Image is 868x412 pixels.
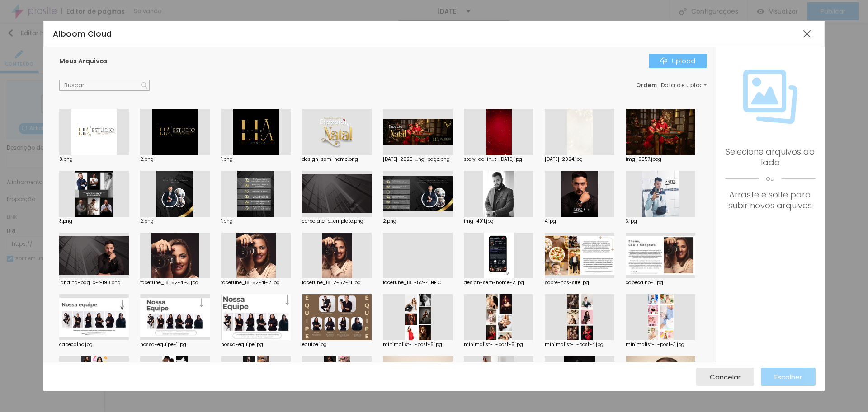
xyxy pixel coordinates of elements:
[302,281,372,285] div: facetune_18...2-52-41.jpg
[660,57,695,65] div: Upload
[545,342,614,347] div: minimalist-...-post-4.jpg
[221,342,291,347] div: nossa-equipe.jpg
[649,54,707,68] button: IconeUpload
[59,219,129,224] div: 3.png
[545,157,614,162] div: [DATE]-2024.jpg
[302,219,372,224] div: corporate-b...emplate.png
[626,342,695,347] div: minimalist-...-post-3.jpg
[743,70,797,124] img: Icone
[53,28,112,39] span: Alboom Cloud
[725,146,816,211] div: Selecione arquivos ao lado Arraste e solte para subir novos arquivos
[626,281,695,285] div: cabecalho-1.jpg
[59,80,150,91] input: Buscar
[141,82,147,89] img: Icone
[545,281,614,285] div: sobre-nos-site.jpg
[383,342,453,347] div: minimalist-...-post-6.jpg
[636,81,657,89] span: Ordem
[761,368,816,386] button: Escolher
[626,157,695,162] div: img_9557.jpeg
[140,342,210,347] div: nossa-equipe-1.jpg
[383,157,453,162] div: [DATE]-2025-...ng-page.png
[140,219,210,224] div: 2.png
[302,342,372,347] div: equipe.jpg
[302,157,372,162] div: design-sem-nome.png
[626,219,695,224] div: 3.jpg
[464,157,533,162] div: story-do-in...z-[DATE].jpg
[59,56,108,66] span: Meus Arquivos
[661,83,708,88] span: Data de upload
[464,342,533,347] div: minimalist-...-post-5.jpg
[464,219,533,224] div: img_4011.jpg
[636,83,707,88] div: :
[774,373,802,381] span: Escolher
[660,57,667,65] img: Icone
[59,157,129,162] div: 8.png
[383,219,453,224] div: 2.png
[221,219,291,224] div: 1.png
[140,157,210,162] div: 2.png
[221,157,291,162] div: 1.png
[59,281,129,285] div: landing-pag...c-r-198.png
[464,281,533,285] div: design-sem-nome-2.jpg
[140,281,210,285] div: facetune_18...52-41-3.jpg
[710,373,741,381] span: Cancelar
[545,219,614,224] div: 4.jpg
[59,342,129,347] div: cabecalho.jpg
[725,168,816,189] span: ou
[383,281,453,285] div: facetune_18...-52-41.HEIC
[696,368,754,386] button: Cancelar
[221,281,291,285] div: facetune_18...52-41-2.jpg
